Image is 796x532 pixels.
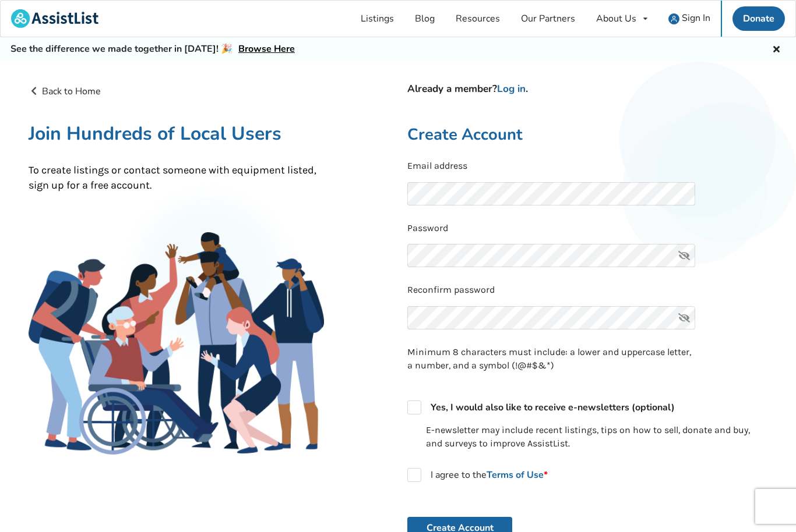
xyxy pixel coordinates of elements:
img: Family Gathering [29,232,324,455]
a: Browse Here [238,42,295,55]
p: Email address [407,159,767,173]
p: Minimum 8 characters must include: a lower and uppercase letter, a number, and a symbol (!@#$&*) [407,346,695,373]
p: Password [407,222,767,235]
p: Reconfirm password [407,283,767,297]
a: Back to Home [29,85,101,98]
a: Resources [445,1,510,37]
a: Listings [350,1,404,37]
span: Sign In [682,12,710,24]
label: I agree to the [407,468,548,482]
a: Our Partners [510,1,586,37]
h1: Join Hundreds of Local Users [29,122,324,146]
p: E-newsletter may include recent listings, tips on how to sell, donate and buy, and surveys to imp... [426,424,767,451]
div: About Us [596,14,636,23]
h4: Already a member? . [407,83,767,95]
h2: Create Account [407,125,767,145]
img: assistlist-logo [11,9,98,28]
a: Donate [732,6,785,31]
img: user icon [668,13,679,24]
a: user icon Sign In [658,1,721,37]
a: Log in [497,82,526,95]
a: Blog [404,1,445,37]
a: Terms of Use* [487,469,548,481]
h5: See the difference we made together in [DATE]! 🎉 [10,43,295,55]
strong: Yes, I would also like to receive e-newsletters (optional) [431,401,675,414]
p: To create listings or contact someone with equipment listed, sign up for a free account. [29,163,324,193]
